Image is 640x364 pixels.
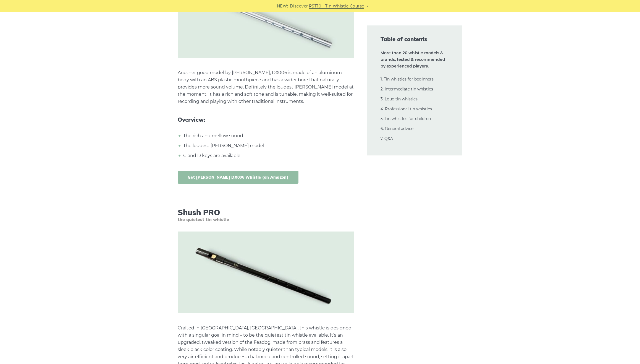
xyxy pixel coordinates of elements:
[381,87,433,92] a: 2. Intermediate tin whistles
[178,116,354,123] span: Overview:
[381,106,432,111] a: 4. Professional tin whistles
[381,136,393,141] a: 7. Q&A
[178,217,354,222] span: the quietest tin whistle
[182,132,354,139] li: The rich and mellow sound
[381,116,431,121] a: 5. Tin whistles for children
[277,3,288,9] span: NEW:
[381,126,413,131] a: 6. General advice
[178,232,354,313] img: Shush PRO tin whistle
[381,97,418,102] a: 3. Loud tin whistles
[309,3,364,9] a: PST10 - Tin Whistle Course
[182,152,354,159] li: C and D keys are available
[178,208,354,222] h3: Shush PRO
[178,69,354,105] p: Another good model by [PERSON_NAME], DX006 is made of an aluminum body with an ABS plastic mouthp...
[178,171,298,184] a: Get [PERSON_NAME] DX006 Whistle (on Amazon)
[290,3,308,9] span: Discover
[381,50,445,69] strong: More than 20 whistle models & brands, tested & recommended by experienced players.
[182,142,354,149] li: The loudest [PERSON_NAME] model
[381,77,434,82] a: 1. Tin whistles for beginners
[381,35,449,43] span: Table of contents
